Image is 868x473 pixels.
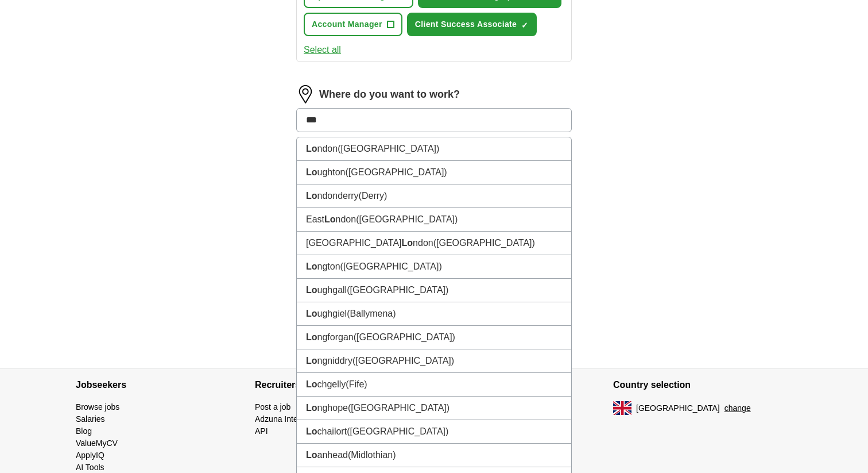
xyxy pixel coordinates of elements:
[306,144,317,153] strong: Lo
[319,87,460,102] label: Where do you want to work?
[306,450,317,460] strong: Lo
[345,167,447,177] span: ([GEOGRAPHIC_DATA])
[347,426,448,436] span: ([GEOGRAPHIC_DATA])
[306,426,317,436] strong: Lo
[359,191,387,201] span: (Derry)
[306,379,317,389] strong: Lo
[76,402,119,412] a: Browse jobs
[304,43,341,57] button: Select all
[255,402,290,412] a: Post a job
[76,439,118,448] a: ValueMyCV
[348,450,396,460] span: (Midlothian)
[433,238,535,248] span: ([GEOGRAPHIC_DATA])
[306,262,317,271] strong: Lo
[306,285,317,295] strong: Lo
[347,309,396,318] span: (Ballymena)
[521,21,528,30] span: ✓
[306,356,317,366] strong: Lo
[76,463,104,472] a: AI Tools
[347,285,448,295] span: ([GEOGRAPHIC_DATA])
[356,214,458,224] span: ([GEOGRAPHIC_DATA])
[255,414,325,424] a: Adzuna Intelligence
[296,85,315,103] img: location.png
[415,18,517,30] span: Client Success Associate
[354,332,455,342] span: ([GEOGRAPHIC_DATA])
[407,13,537,36] button: Client Success Associate✓
[636,402,720,414] span: [GEOGRAPHIC_DATA]
[297,373,571,397] li: chgelly
[312,18,382,30] span: Account Manager
[297,279,571,302] li: ughgall
[297,255,571,279] li: ngton
[324,214,336,224] strong: Lo
[255,426,268,436] a: API
[306,167,317,177] strong: Lo
[724,402,751,414] button: change
[297,184,571,208] li: ndonderry
[297,397,571,420] li: nghope
[352,356,454,366] span: ([GEOGRAPHIC_DATA])
[306,191,317,201] strong: Lo
[76,426,92,436] a: Blog
[297,137,571,161] li: ndon
[297,232,571,255] li: [GEOGRAPHIC_DATA] ndon
[76,414,105,424] a: Salaries
[297,208,571,232] li: East ndon
[297,349,571,373] li: ngniddry
[338,144,439,153] span: ([GEOGRAPHIC_DATA])
[76,451,104,460] a: ApplyIQ
[297,444,571,467] li: anhead
[306,332,317,342] strong: Lo
[402,238,413,248] strong: Lo
[340,262,442,271] span: ([GEOGRAPHIC_DATA])
[297,302,571,326] li: ughgiel
[306,403,317,413] strong: Lo
[297,161,571,184] li: ughton
[613,369,792,401] h4: Country selection
[297,420,571,444] li: chailort
[346,379,367,389] span: (Fife)
[348,403,449,413] span: ([GEOGRAPHIC_DATA])
[304,13,402,36] button: Account Manager
[306,309,317,318] strong: Lo
[297,326,571,349] li: ngforgan
[613,401,631,415] img: UK flag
